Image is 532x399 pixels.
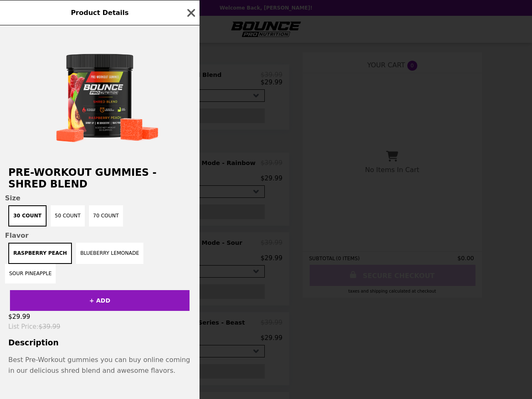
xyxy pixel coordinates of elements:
[5,194,195,202] span: Size
[8,355,191,376] p: Best Pre-Workout gummies you can buy online coming in our delicious shred blend and awesome flavors.
[76,243,143,264] button: BlueBerry Lemonade
[5,232,195,239] span: Flavor
[10,290,190,311] button: + ADD
[8,205,47,227] button: 30 count
[51,205,85,227] button: 50 count
[5,264,56,283] button: Sour Pineapple
[71,9,128,17] span: Product Details
[37,34,162,158] img: 30 count / Raspberry Peach
[39,323,61,330] span: $39.99
[89,205,123,227] button: 70 count
[8,243,72,264] button: Raspberry Peach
